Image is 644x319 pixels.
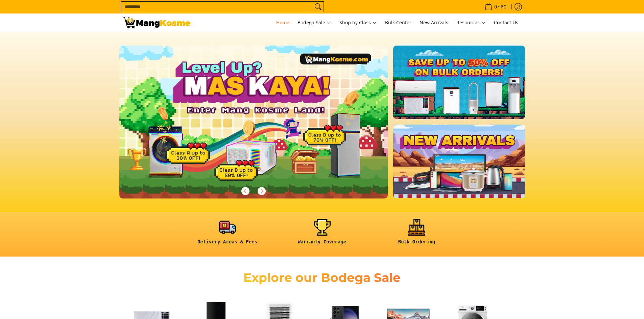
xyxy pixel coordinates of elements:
[373,219,461,250] a: <h6><strong>Bulk Ordering</strong></h6>
[238,184,253,198] button: Previous
[313,2,324,12] button: Search
[276,19,289,26] span: Home
[273,14,293,32] a: Home
[184,219,271,250] a: <h6><strong>Delivery Areas & Fees</strong></h6>
[493,4,498,9] span: 0
[491,14,522,32] a: Contact Us
[420,19,448,26] span: New Arrivals
[416,14,452,32] a: New Arrivals
[254,184,269,198] button: Next
[297,19,331,27] span: Bodega Sale
[197,14,522,32] nav: Main Menu
[278,219,366,250] a: <h6><strong>Warranty Coverage</strong></h6>
[500,4,507,9] span: ₱0
[456,19,486,27] span: Resources
[119,46,388,198] img: Gaming desktop banner
[453,14,489,32] a: Resources
[339,19,377,27] span: Shop by Class
[385,19,411,26] span: Bulk Center
[294,14,335,32] a: Bodega Sale
[382,14,415,32] a: Bulk Center
[224,270,420,285] h2: Explore our Bodega Sale
[123,17,190,28] img: Mang Kosme: Your Home Appliances Warehouse Sale Partner!
[336,14,380,32] a: Shop by Class
[483,3,508,10] span: •
[494,19,518,26] span: Contact Us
